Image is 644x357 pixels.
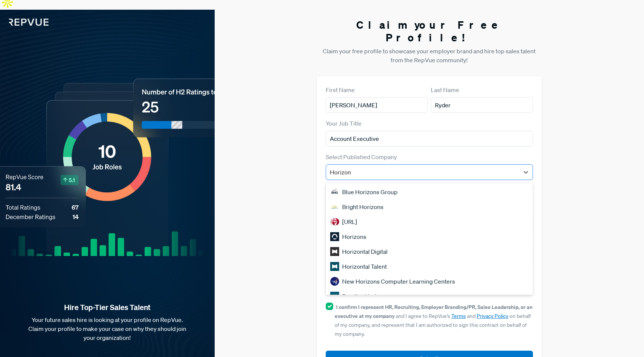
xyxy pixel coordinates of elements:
div: Reading Horizons [326,289,533,304]
div: Horizontal Digital [326,244,533,259]
img: New Horizons Computer Learning Centers [330,277,339,286]
div: Horizontal Talent [326,259,533,274]
img: Bright Horizons [330,202,339,211]
strong: Hire Top-Tier Sales Talent [12,303,203,312]
img: Horizontal Digital [330,247,339,256]
div: [URL] [326,214,533,229]
input: Title [326,131,533,146]
div: Blue Horizons Group [326,184,533,199]
label: Last Name [431,85,459,94]
input: First Name [326,97,428,113]
label: Select Published Company [326,152,397,161]
h3: Claim your Free Profile! [317,19,542,44]
span: and I agree to RepVue’s and on behalf of my company, and represent that I am authorized to sign t... [335,304,533,337]
input: Last Name [431,97,533,113]
img: Horizontal Talent [330,262,339,271]
p: Claim your free profile to showcase your employer brand and hire top sales talent from the RepVue... [317,47,542,64]
div: New Horizons Computer Learning Centers [326,274,533,289]
div: Bright Horizons [326,199,533,214]
p: Your future sales hire is looking at your profile on RepVue. Claim your profile to make your case... [12,315,203,342]
a: Privacy Policy [477,313,508,319]
label: Your Job Title [326,119,362,128]
img: Blue Horizons Group [330,187,339,196]
img: Horizon3.ai [330,217,339,226]
div: Horizons [326,229,533,244]
a: Terms [451,313,466,319]
strong: I confirm I represent HR, Recruiting, Employer Branding/PR, Sales Leadership, or an executive at ... [335,303,533,319]
img: Horizons [330,232,339,241]
img: Reading Horizons [330,292,339,301]
label: First Name [326,85,355,94]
